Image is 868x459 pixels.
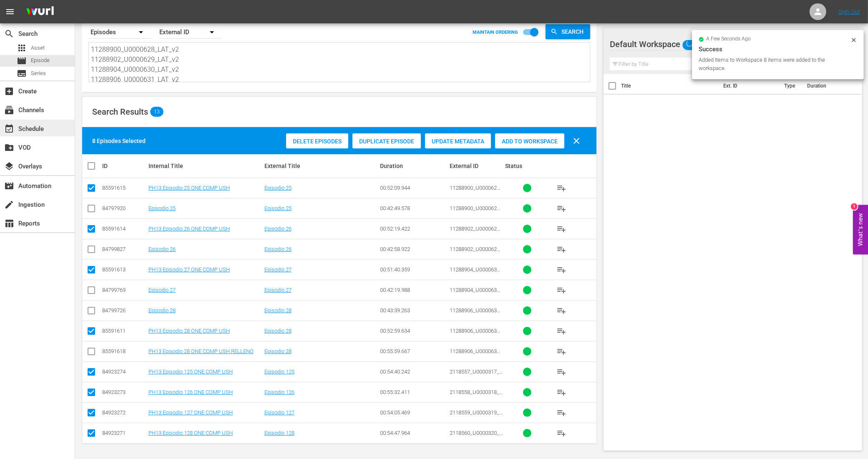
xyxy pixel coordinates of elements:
[450,163,503,169] div: External ID
[551,321,571,341] button: playlist_add
[571,136,581,146] span: clear
[556,408,566,418] span: playlist_add
[4,143,14,153] span: VOD
[20,2,60,22] img: ans4CAIJ8jUAAAAAAAAAAAAAAAAAAAAAAAAgQb4GAAAAAAAAAAAAAAAAAAAAAAAAJMjXAAAAAAAAAAAAAAAAAAAAAAAAgAT5G...
[779,74,802,98] th: Type
[148,328,230,334] a: PH13 Episodio 28 ONE COMP USH
[802,74,852,98] th: Duration
[546,24,590,39] button: Search
[556,346,566,356] span: playlist_add
[148,163,262,169] div: Internal Title
[148,348,254,354] a: PH13 Episodio 28 ONE COMP USH RELLENO
[31,44,45,52] span: Asset
[148,246,176,252] a: Episodio 26
[551,423,571,443] button: playlist_add
[380,369,447,375] div: 00:54:40.242
[380,328,447,334] div: 00:52:59.634
[102,185,146,191] div: 85591615
[450,307,502,320] span: 11288906_U0000631_LAT_v2
[264,246,292,252] a: Episodio 26
[551,178,571,198] button: playlist_add
[551,301,571,321] button: playlist_add
[102,328,146,334] div: 85591611
[853,205,868,254] button: Open Feedback Widget
[102,226,146,232] div: 85591614
[450,266,502,279] span: 11288904_U0000630_LAT_v2
[264,430,294,436] a: Episodio 128
[495,138,564,145] span: Add to Workspace
[264,287,292,293] a: Episodio 27
[450,287,502,299] span: 11288904_U0000630_LAT_v2
[551,362,571,382] button: playlist_add
[88,20,151,44] div: Episodes
[380,430,447,436] div: 00:54:47.964
[699,56,848,73] div: Added Items to Workspace 8 items were added to the workspace.
[558,24,590,39] span: Search
[264,348,292,354] a: Episodio 28
[556,265,566,275] span: playlist_add
[148,205,176,211] a: Episodio 25
[425,138,491,145] span: Update Metadata
[148,185,230,191] a: PH13 Episodio 25 ONE COMP USH
[148,287,176,293] a: Episodio 27
[264,163,378,169] div: External Title
[31,56,50,65] span: Episode
[102,409,146,416] div: 84923272
[380,226,447,232] div: 00:52:19.422
[718,74,779,98] th: Ext. ID
[4,181,14,191] span: Automation
[92,137,146,145] div: 8 Episodes Selected
[551,198,571,218] button: playlist_add
[450,205,502,218] span: 11288900_U0000628_LAT_v2
[148,369,233,375] a: PH13 Episodio 125 ONE COMP USH
[148,266,230,273] a: PH13 Episodio 27 ONE COMP USH
[5,7,15,17] span: menu
[102,246,146,252] div: 84799827
[380,246,447,252] div: 00:42:58.922
[450,430,503,442] span: 2118560_U0000320_LAT
[4,161,14,171] span: Overlays
[102,348,146,354] div: 85591618
[851,203,858,210] div: 1
[31,69,46,78] span: Series
[286,133,348,148] button: Delete Episodes
[148,307,176,314] a: Episodio 28
[707,36,751,43] span: a few seconds ago
[425,133,491,148] button: Update Metadata
[610,33,846,56] div: Default Workspace
[556,244,566,254] span: playlist_add
[380,287,447,293] div: 00:42:19.988
[264,409,294,416] a: Episodio 127
[551,341,571,361] button: playlist_add
[102,205,146,211] div: 84797920
[264,266,292,273] a: Episodio 27
[621,74,718,98] th: Title
[4,124,14,134] span: Schedule
[92,107,148,117] span: Search Results
[450,328,502,340] span: 11288906_U0000631_LAT_v2
[102,287,146,293] div: 84799769
[17,56,27,66] span: Episode
[148,409,233,416] a: PH13 Episodio 127 ONE COMP USH
[380,389,447,395] div: 00:55:32.411
[505,163,549,169] div: Status
[556,183,566,193] span: playlist_add
[17,68,27,78] span: Series
[495,133,564,148] button: Add to Workspace
[551,260,571,280] button: playlist_add
[450,369,503,381] span: 2118557_U0000317_LAT
[450,409,503,422] span: 2118559_U0000319_LAT
[102,389,146,395] div: 84923273
[556,326,566,336] span: playlist_add
[102,430,146,436] div: 84923271
[556,306,566,316] span: playlist_add
[450,389,503,401] span: 2118558_U0000318_LAT
[264,307,292,314] a: Episodio 28
[264,328,292,334] a: Episodio 28
[4,218,14,228] span: Reports
[556,203,566,213] span: playlist_add
[380,205,447,211] div: 00:42:49.578
[264,226,292,232] a: Episodio 26
[352,133,421,148] button: Duplicate Episode
[102,307,146,314] div: 84799726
